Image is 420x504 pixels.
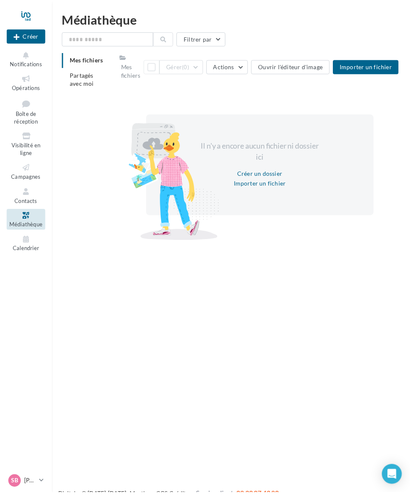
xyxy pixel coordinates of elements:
[7,165,46,186] a: Campagnes
[63,14,410,26] div: Médiathèque
[7,50,46,71] button: Notifications
[7,190,46,211] a: Contacts
[11,145,41,160] span: Visibilité en ligne
[71,73,96,89] span: Partagés avec moi
[187,65,194,72] span: (0)
[7,30,46,45] button: Créer
[7,214,46,235] a: Médiathèque
[206,145,326,165] span: Il n'y a encore aucun fichier ni dossier ici
[7,74,46,95] a: Opérations
[25,488,37,496] p: [PERSON_NAME]
[12,87,41,93] span: Opérations
[14,113,39,128] span: Boîte de réception
[124,65,144,82] div: Mes fichiers
[211,62,254,76] button: Actions
[391,475,411,496] div: Open Intercom Messenger
[10,62,43,69] span: Notifications
[15,202,38,209] span: Contacts
[13,251,40,258] span: Calendrier
[341,62,408,76] button: Importer un fichier
[239,173,292,183] button: Créer un dossier
[219,65,240,72] span: Actions
[348,65,401,72] span: Importer un fichier
[163,62,208,76] button: Gérer(0)
[7,484,46,500] a: SB [PERSON_NAME]
[257,62,338,76] button: Ouvrir l'éditeur d'image
[7,133,46,162] a: Visibilité en ligne
[10,226,44,233] span: Médiathèque
[71,58,105,65] span: Mes fichiers
[236,183,296,193] button: Importer un fichier
[7,30,46,45] div: Nouvelle campagne
[11,177,42,184] span: Campagnes
[11,488,19,496] span: SB
[181,33,231,48] button: Filtrer par
[7,99,46,130] a: Boîte de réception
[7,239,46,259] a: Calendrier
